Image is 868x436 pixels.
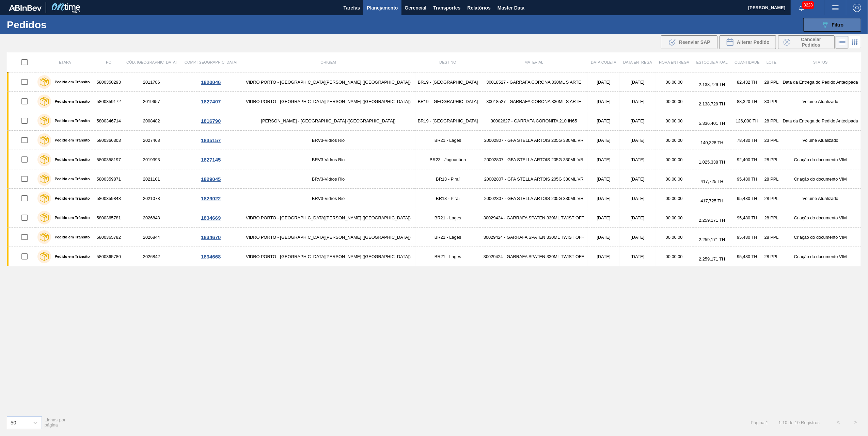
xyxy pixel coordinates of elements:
span: Material [524,60,543,64]
div: 1829045 [182,176,240,182]
td: [PERSON_NAME] - [GEOGRAPHIC_DATA] ([GEOGRAPHIC_DATA]) [241,111,415,131]
td: 30029424 - GARRAFA SPATEN 330ML TWIST OFF [480,228,587,247]
button: < [830,414,847,431]
td: [DATE] [620,208,656,228]
td: 2021078 [122,189,180,208]
td: BR21 - Lages [415,247,480,266]
td: 00:00:00 [656,131,693,150]
td: [DATE] [620,247,656,266]
td: Volume Atualizado [780,189,861,208]
td: 95,480 TH [731,247,763,266]
td: [DATE] [587,111,620,131]
td: 00:00:00 [656,169,693,189]
td: [DATE] [620,131,656,150]
td: 30002627 - GARRAFA CORONITA 210 IN65 [480,111,587,131]
td: 28 PPL [763,208,780,228]
label: Pedido em Trânsito [51,119,90,123]
span: Lote [767,60,776,64]
span: 140,328 TH [701,140,724,145]
td: 2027468 [122,131,180,150]
span: Filtro [832,22,844,28]
td: 95,480 TH [731,169,763,189]
td: 2021101 [122,169,180,189]
td: 2026842 [122,247,180,266]
td: [DATE] [587,189,620,208]
button: Alterar Pedido [720,35,776,49]
td: BR21 - Lages [415,208,480,228]
td: 28 PPL [763,111,780,131]
span: 2.259,171 TH [699,256,725,262]
span: Relatórios [467,4,490,12]
span: 1.025,338 TH [699,160,725,165]
td: 20002807 - GFA STELLA ARTOIS 205G 330ML VR [480,169,587,189]
td: 28 PPL [763,189,780,208]
td: 28 PPL [763,150,780,169]
td: 00:00:00 [656,150,693,169]
img: userActions [831,4,839,12]
a: Pedido em Trânsito58003598482021078BRV3-Vidros RioBR13 - Piraí20002807 - GFA STELLA ARTOIS 205G 3... [7,189,861,208]
div: 50 [11,420,16,425]
td: 95,480 TH [731,189,763,208]
span: Origem [320,60,336,64]
td: 5800365780 [95,247,123,266]
label: Pedido em Trânsito [51,196,90,200]
img: TNhmsLtSVTkK8tSr43FrP2fwEKptu5GPRR3wAAAABJRU5ErkJggg== [9,5,42,11]
td: BRV3-Vidros Rio [241,189,415,208]
button: > [847,414,864,431]
td: 30018527 - GARRAFA CORONA 330ML S ARTE [480,92,587,111]
td: 30018527 - GARRAFA CORONA 330ML S ARTE [480,72,587,92]
td: 28 PPL [763,228,780,247]
td: [DATE] [587,228,620,247]
div: Reenviar SAP [661,35,717,49]
td: [DATE] [587,150,620,169]
div: 1834668 [182,254,240,259]
td: VIDRO PORTO - [GEOGRAPHIC_DATA][PERSON_NAME] ([GEOGRAPHIC_DATA]) [241,247,415,266]
a: Pedido em Trânsito58003502932011786VIDRO PORTO - [GEOGRAPHIC_DATA][PERSON_NAME] ([GEOGRAPHIC_DATA... [7,72,861,92]
td: 30 PPL [763,92,780,111]
td: VIDRO PORTO - [GEOGRAPHIC_DATA][PERSON_NAME] ([GEOGRAPHIC_DATA]) [241,72,415,92]
td: Criação do documento VIM [780,208,861,228]
td: Volume Atualizado [780,92,861,111]
td: 23 PPL [763,131,780,150]
td: 5800350293 [95,72,123,92]
label: Pedido em Trânsito [51,157,90,162]
a: Pedido em Trânsito58003467142008482[PERSON_NAME] - [GEOGRAPHIC_DATA] ([GEOGRAPHIC_DATA])BR19 - [G... [7,111,861,131]
td: 28 PPL [763,72,780,92]
td: 2019657 [122,92,180,111]
span: Estoque atual [696,60,728,64]
td: [DATE] [587,92,620,111]
td: 2026843 [122,208,180,228]
td: BRV3-Vidros Rio [241,131,415,150]
td: 5800359871 [95,169,123,189]
td: 78,430 TH [731,131,763,150]
label: Pedido em Trânsito [51,216,90,220]
td: 28 PPL [763,169,780,189]
td: 95,480 TH [731,228,763,247]
span: Etapa [59,60,71,64]
td: BR19 - [GEOGRAPHIC_DATA] [415,72,480,92]
div: Cancelar Pedidos em Massa [778,35,835,49]
td: Criação do documento VIM [780,228,861,247]
label: Pedido em Trânsito [51,138,90,142]
button: Notificações [791,3,812,13]
td: 00:00:00 [656,111,693,131]
td: [DATE] [587,247,620,266]
td: 5800358197 [95,150,123,169]
span: Alterar Pedido [737,39,770,45]
td: Data da Entrega do Pedido Antecipada [780,72,861,92]
div: 1835157 [182,137,240,143]
td: [DATE] [587,72,620,92]
td: BRV3-Vidros Rio [241,169,415,189]
td: BR13 - Piraí [415,169,480,189]
span: Destino [439,60,456,64]
td: VIDRO PORTO - [GEOGRAPHIC_DATA][PERSON_NAME] ([GEOGRAPHIC_DATA]) [241,208,415,228]
td: 00:00:00 [656,92,693,111]
td: 2008482 [122,111,180,131]
label: Pedido em Trânsito [51,99,90,103]
td: VIDRO PORTO - [GEOGRAPHIC_DATA][PERSON_NAME] ([GEOGRAPHIC_DATA]) [241,228,415,247]
div: 1834669 [182,215,240,221]
span: 1 - 10 de 10 Registros [778,420,820,425]
a: Pedido em Trânsito58003663032027468BRV3-Vidros RioBR21 - Lages20002807 - GFA STELLA ARTOIS 205G 3... [7,131,861,150]
td: 2011786 [122,72,180,92]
